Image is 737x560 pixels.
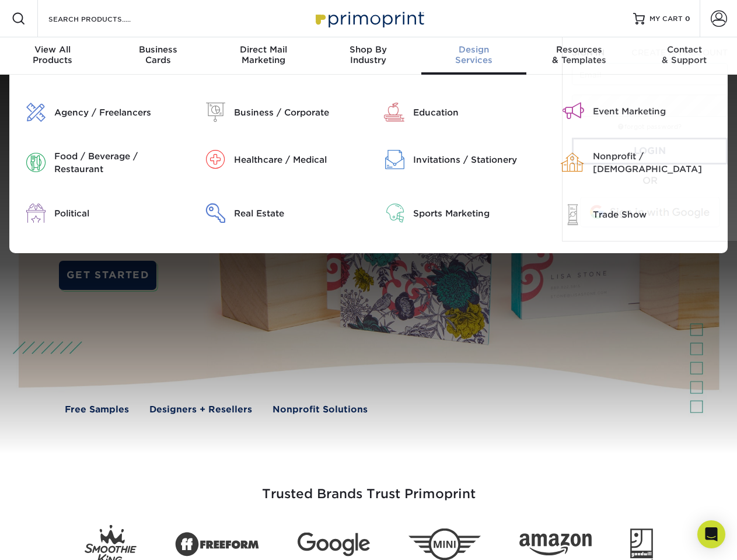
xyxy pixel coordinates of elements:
[27,459,710,516] h3: Trusted Brands Trust Primoprint
[298,533,370,556] img: Google
[572,63,728,85] input: Email
[519,534,592,556] img: Amazon
[421,44,526,65] div: Services
[572,174,728,188] div: OR
[649,14,683,24] span: MY CART
[526,44,631,55] span: Resources
[526,37,631,75] a: Resources& Templates
[310,6,427,31] img: Primoprint
[697,520,725,548] div: Open Intercom Messenger
[211,37,316,75] a: Direct MailMarketing
[3,524,99,556] iframe: Google Customer Reviews
[572,138,728,164] a: Login
[421,44,526,55] span: Design
[47,12,161,26] input: SEARCH PRODUCTS.....
[631,48,728,57] span: CREATE AN ACCOUNT
[211,44,316,55] span: Direct Mail
[316,37,421,75] a: Shop ByIndustry
[105,44,210,55] span: Business
[526,44,631,65] div: & Templates
[316,44,421,65] div: Industry
[572,48,605,57] span: SIGN IN
[105,44,210,65] div: Cards
[211,44,316,65] div: Marketing
[630,528,653,560] img: Goodwill
[685,15,690,23] span: 0
[421,37,526,75] a: DesignServices
[618,123,682,131] a: forgot password?
[105,37,210,75] a: BusinessCards
[316,44,421,55] span: Shop By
